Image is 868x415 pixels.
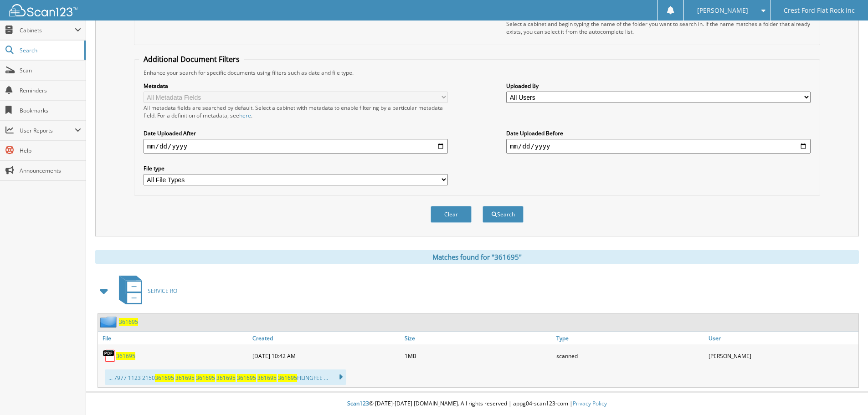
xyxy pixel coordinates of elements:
a: Type [554,332,706,344]
img: scan123-logo-white.svg [9,4,77,16]
label: Date Uploaded After [144,129,448,137]
input: start [144,139,448,154]
div: scanned [554,347,706,365]
span: Bookmarks [20,107,81,114]
span: 361695 [278,374,297,382]
label: Date Uploaded Before [506,129,811,137]
span: 361695 [196,374,215,382]
span: Help [20,147,81,154]
div: Enhance your search for specific documents using filters such as date and file type. [139,69,815,77]
a: Size [402,332,555,344]
div: [DATE] 10:42 AM [250,347,402,365]
label: Metadata [144,82,448,90]
span: Reminders [20,87,81,94]
span: Search [20,46,80,54]
span: 361695 [155,374,174,382]
span: Scan123 [347,400,369,407]
a: 361695 [119,318,138,326]
div: ... 7977 1123 2150 FILINGFEE ... [105,369,346,385]
span: 361695 [175,374,195,382]
button: Clear [431,206,472,223]
a: here [239,112,251,119]
span: 361695 [216,374,236,382]
legend: Additional Document Filters [139,54,244,64]
span: Announcements [20,167,81,174]
div: © [DATE]-[DATE] [DOMAIN_NAME]. All rights reserved | appg04-scan123-com | [86,393,868,415]
input: end [506,139,811,154]
img: PDF.png [103,349,116,363]
div: Matches found for "361695" [95,250,859,264]
a: Privacy Policy [573,400,607,407]
span: 361695 [257,374,277,382]
iframe: Chat Widget [822,371,868,415]
div: 1MB [402,347,555,365]
a: Created [250,332,402,344]
label: Uploaded By [506,82,811,90]
span: SERVICE RO [148,287,177,295]
img: folder2.png [100,316,119,328]
span: Scan [20,67,81,74]
div: [PERSON_NAME] [706,347,858,365]
span: 361695 [237,374,256,382]
span: Cabinets [20,26,75,34]
div: All metadata fields are searched by default. Select a cabinet with metadata to enable filtering b... [144,104,448,119]
span: Crest Ford Flat Rock Inc [784,8,855,13]
a: User [706,332,858,344]
span: [PERSON_NAME] [697,8,748,13]
a: File [98,332,250,344]
a: SERVICE RO [113,273,177,309]
label: File type [144,164,448,172]
span: User Reports [20,127,75,134]
button: Search [483,206,524,223]
a: 361695 [116,352,135,360]
div: Select a cabinet and begin typing the name of the folder you want to search in. If the name match... [506,20,811,36]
